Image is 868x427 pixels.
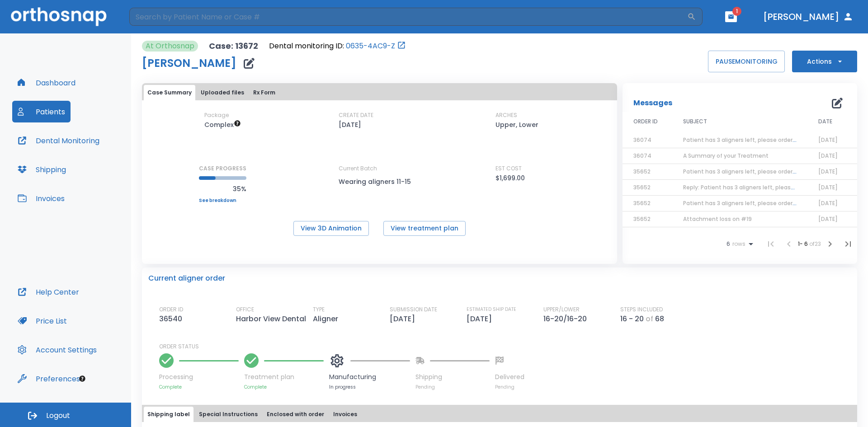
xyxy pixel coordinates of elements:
p: of [646,314,653,324]
p: UPPER/LOWER [543,305,580,314]
p: 35% [199,183,246,194]
span: 36074 [633,152,651,160]
p: $1,699.00 [495,173,525,183]
span: Logout [46,411,70,421]
span: Patient has 3 aligners left, please order next set! [683,199,819,207]
p: 36540 [159,314,186,324]
span: 35652 [633,199,651,207]
span: rows [730,241,745,247]
span: of 23 [809,240,821,248]
p: TYPE [313,305,325,314]
p: Manufacturing [329,372,410,382]
span: [DATE] [818,152,838,160]
p: CREATE DATE [339,111,373,119]
p: Wearing aligners 11-15 [339,176,420,187]
p: [DATE] [339,119,361,130]
div: Open patient in dental monitoring portal [269,41,406,52]
button: View 3D Animation [293,221,369,236]
p: Complete [159,384,239,390]
p: CASE PROGRESS [199,164,246,173]
p: Current aligner order [148,273,225,284]
input: Search by Patient Name or Case # [129,8,687,26]
span: [DATE] [818,199,838,207]
h1: [PERSON_NAME] [142,58,236,69]
a: 0635-4AC9-Z [346,41,395,52]
button: PAUSEMONITORING [708,51,785,72]
p: Shipping [415,372,490,382]
button: Price List [12,310,72,332]
span: 35652 [633,168,651,175]
p: ORDER STATUS [159,343,851,351]
span: 6 [726,241,730,247]
div: tabs [144,407,855,422]
p: Delivered [495,372,524,382]
div: tabs [144,85,615,100]
p: Dental monitoring ID: [269,41,344,52]
span: DATE [818,117,832,126]
p: 68 [655,314,664,324]
p: Messages [633,98,672,108]
button: Actions [792,51,857,72]
p: 16 - 20 [620,314,644,324]
p: Aligner [313,314,342,324]
span: Up to 50 Steps (100 aligners) [204,120,241,129]
span: Reply: Patient has 3 aligners left, please order next set! [683,183,837,191]
button: Uploaded files [197,85,248,100]
span: 1 - 6 [798,240,809,248]
p: Processing [159,372,239,382]
p: ARCHES [495,111,517,119]
button: Account Settings [12,339,102,361]
button: Case Summary [144,85,195,100]
img: Orthosnap [11,7,107,26]
p: Pending [495,384,524,390]
a: See breakdown [199,198,246,203]
p: Current Batch [339,164,420,173]
span: 1 [732,7,741,16]
p: In progress [329,384,410,390]
span: 35652 [633,183,651,191]
span: Attachment loss on #19 [683,215,752,223]
span: [DATE] [818,215,838,223]
button: [PERSON_NAME] [759,9,857,25]
span: [DATE] [818,136,838,144]
p: Pending [415,384,490,390]
p: Complete [244,384,324,390]
span: A Summary of your Treatment [683,152,769,160]
button: Dental Monitoring [12,130,105,151]
p: Package [204,111,229,119]
p: [DATE] [390,314,419,324]
button: Dashboard [12,72,81,94]
button: Shipping label [144,407,193,422]
button: Special Instructions [195,407,261,422]
span: [DATE] [818,183,838,191]
span: 35652 [633,215,651,223]
button: Patients [12,101,71,122]
button: Enclosed with order [263,407,328,422]
p: Upper, Lower [495,119,538,130]
button: Preferences [12,368,85,389]
span: Patient has 3 aligners left, please order next set! [683,136,819,144]
span: Patient has 3 aligners left, please order next set! [683,168,819,175]
span: [DATE] [818,168,838,175]
button: Shipping [12,159,71,180]
p: ORDER ID [159,305,183,314]
p: EST COST [495,164,522,173]
span: SUBJECT [683,117,707,126]
button: Help Center [12,281,85,303]
button: Invoices [12,188,70,209]
span: ORDER ID [633,117,658,126]
p: STEPS INCLUDED [620,305,663,314]
button: Invoices [330,407,361,422]
div: Tooltip anchor [78,375,86,383]
p: OFFICE [236,305,254,314]
p: Case: 13672 [209,41,258,52]
p: 16-20/16-20 [543,314,590,324]
p: Treatment plan [244,372,324,382]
